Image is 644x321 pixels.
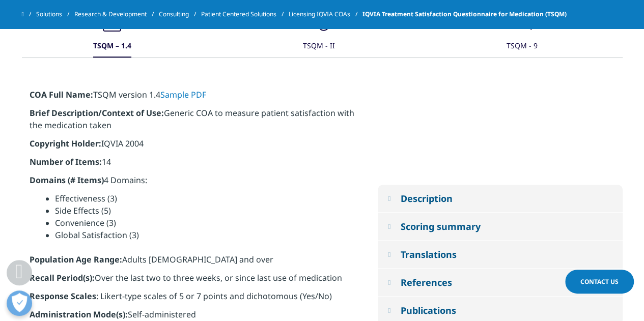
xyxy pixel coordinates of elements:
li: Global Satisfaction (3) [55,229,355,241]
p: Adults [DEMOGRAPHIC_DATA] and over [30,253,355,272]
div: Description [400,192,452,205]
div: TSQM – 1.4 [93,36,131,57]
li: Side Effects (5) [55,205,355,217]
a: Contact Us [565,270,634,294]
strong: Response Scales [30,290,96,302]
a: Solutions [36,5,74,23]
strong: Administration Mode(s): [30,309,128,320]
button: Ouvrir le centre de préférences [7,290,32,316]
li: Effectiveness (3) [55,192,355,205]
p: 4 Domains: [30,174,355,192]
div: Translations [400,248,456,260]
button: Scoring summary [378,213,623,240]
a: Patient Centered Solutions [201,5,289,23]
p: 14 [30,156,355,174]
strong: Domains (# Items) [30,174,104,186]
div: References [400,276,452,288]
button: Translations [378,241,623,268]
button: TSQM - 9 [505,3,538,57]
span: Contact Us [580,277,619,286]
strong: COA Full Name: [30,89,93,100]
div: TSQM - 9 [507,36,538,57]
a: Research & Development [74,5,159,23]
strong: Copyright Holder: [30,138,101,149]
div: TSQM - II [303,36,335,57]
p: Over the last two to three weeks, or since last use of medication [30,272,355,290]
p: Generic COA to measure patient satisfaction with the medication taken [30,107,355,137]
strong: Number of Items: [30,156,102,167]
button: TSQM – 1.4 [92,3,131,57]
a: Licensing IQVIA COAs [289,5,362,23]
div: Publications [400,304,456,316]
button: TSQM - II [301,3,335,57]
p: TSQM version 1.4 [30,89,355,107]
strong: Recall Period(s): [30,272,95,283]
span: IQVIA Treatment Satisfaction Questionnaire for Medication (TSQM) [362,5,567,23]
strong: Brief Description/Context of Use: [30,107,164,119]
div: Scoring summary [400,220,480,232]
button: Description [378,185,623,212]
li: Convenience (3) [55,217,355,229]
a: Sample PDF [160,89,206,100]
button: References [378,269,623,296]
strong: Population Age Range: [30,254,122,265]
p: IQVIA 2004 [30,137,355,156]
a: Consulting [159,5,201,23]
p: : Likert-type scales of 5 or 7 points and dichotomous (Yes/No) [30,290,355,308]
